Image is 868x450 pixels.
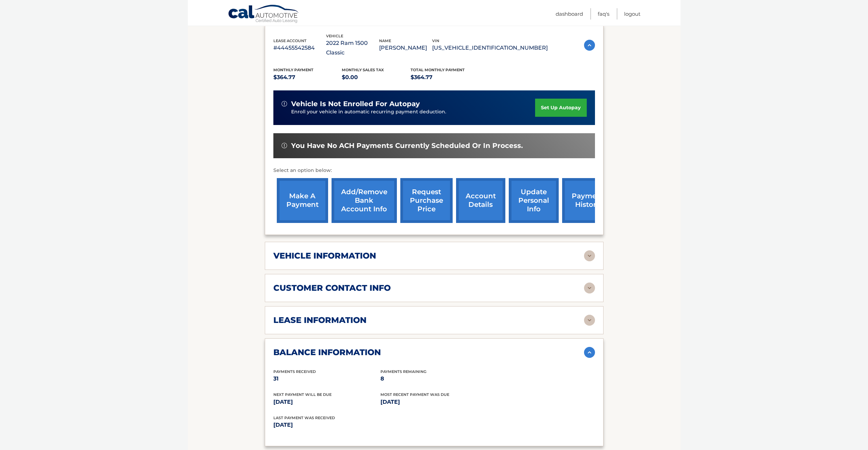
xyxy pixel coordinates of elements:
a: FAQ's [598,8,609,20]
p: $0.00 [342,73,411,82]
img: accordion-rest.svg [584,315,595,326]
span: Most Recent Payment Was Due [380,392,449,397]
p: #44455542584 [273,43,326,53]
p: 31 [273,374,380,384]
span: Payments Remaining [380,369,426,374]
p: 2022 Ram 1500 Classic [326,38,379,58]
p: $364.77 [273,73,342,82]
span: vehicle is not enrolled for autopay [291,100,420,108]
span: Next Payment will be due [273,392,332,397]
a: set up autopay [535,99,586,117]
p: [DATE] [380,397,488,407]
p: Select an option below: [273,166,595,175]
img: alert-white.svg [282,101,287,107]
a: Dashboard [556,8,583,20]
a: Logout [624,8,640,20]
p: Enroll your vehicle in automatic recurring payment deduction. [291,108,535,116]
p: [DATE] [273,397,380,407]
a: Cal Automotive [228,4,300,24]
span: lease account [273,38,307,43]
h2: vehicle information [273,251,376,261]
img: accordion-rest.svg [584,250,595,261]
img: accordion-active.svg [584,40,595,51]
span: Monthly Payment [273,67,313,72]
p: [PERSON_NAME] [379,43,432,53]
h2: balance information [273,347,381,358]
a: Add/Remove bank account info [332,178,397,223]
span: vehicle [326,34,343,38]
a: account details [456,178,505,223]
span: You have no ACH payments currently scheduled or in process. [291,141,523,150]
img: accordion-rest.svg [584,283,595,293]
p: [US_VEHICLE_IDENTIFICATION_NUMBER] [432,43,548,53]
span: Total Monthly Payment [411,67,465,72]
span: Last Payment was received [273,415,335,420]
p: [DATE] [273,420,434,430]
span: name [379,38,391,43]
a: request purchase price [400,178,453,223]
span: Payments Received [273,369,316,374]
a: payment history [562,178,613,223]
a: make a payment [277,178,328,223]
p: $364.77 [411,73,479,82]
h2: lease information [273,315,366,325]
img: alert-white.svg [282,143,287,148]
img: accordion-active.svg [584,347,595,358]
span: vin [432,38,439,43]
span: Monthly sales Tax [342,67,384,72]
p: 8 [380,374,488,384]
a: update personal info [509,178,559,223]
h2: customer contact info [273,283,391,293]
